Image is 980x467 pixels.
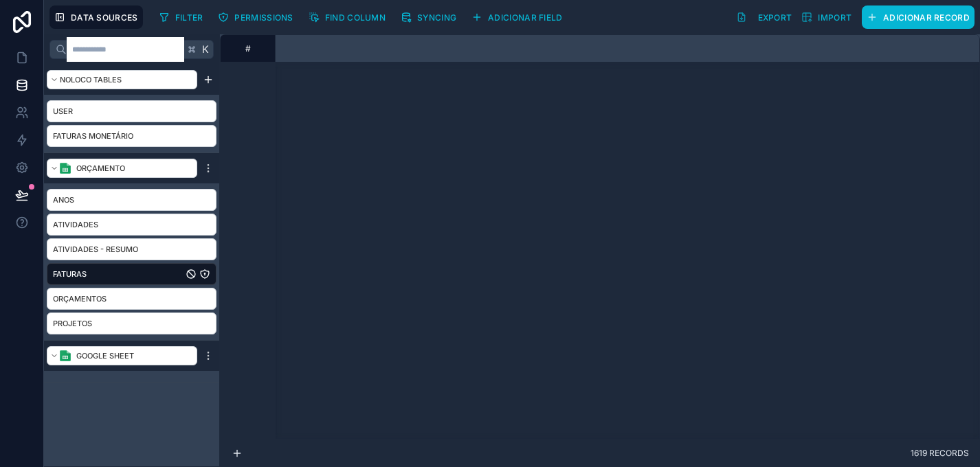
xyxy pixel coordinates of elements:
button: Export [731,5,797,29]
span: Syncing [417,12,456,23]
a: Syncing [396,7,467,27]
button: Data Sources [49,5,143,29]
span: Data Sources [71,12,138,23]
span: K [201,45,210,54]
span: Export [758,12,792,23]
a: Permissions [213,7,303,27]
span: Find column [325,12,386,23]
a: Adicionar record [856,5,975,29]
button: Filter [154,7,208,27]
button: Adicionar field [467,7,568,27]
button: Import [797,5,856,29]
span: 1619 records [911,448,969,457]
span: Import [818,12,851,23]
button: Permissions [213,7,298,27]
span: Adicionar record [883,12,970,23]
span: Adicionar field [488,12,563,23]
button: Find column [304,7,390,27]
span: Permissions [234,12,293,23]
button: Adicionar record [862,5,975,29]
div: # [231,43,265,54]
button: Syncing [396,7,461,27]
span: Filter [175,12,203,23]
